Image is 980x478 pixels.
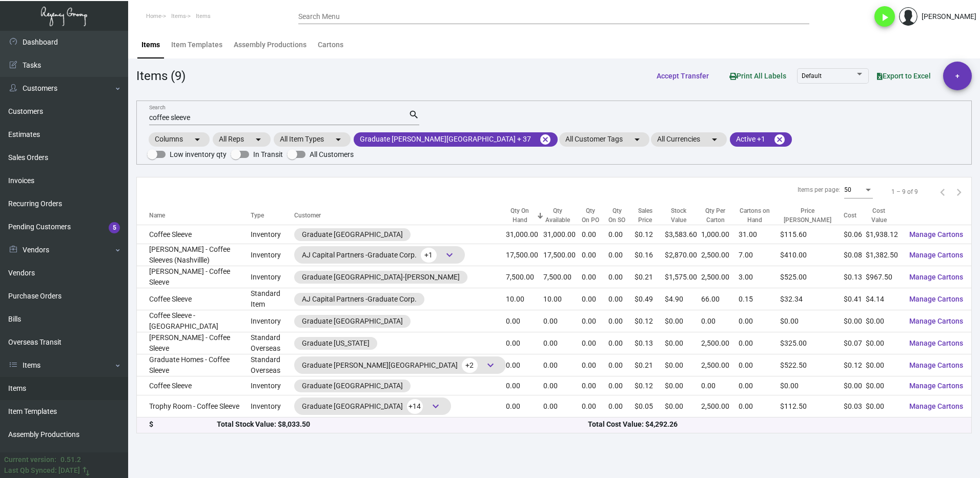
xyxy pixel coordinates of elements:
td: [PERSON_NAME] - Coffee Sleeve [137,332,251,354]
div: Qty On PO [582,206,599,225]
td: 0.00 [608,310,635,332]
mat-icon: arrow_drop_down [252,133,264,146]
td: 7,500.00 [506,266,543,288]
button: Manage Cartons [901,246,971,264]
td: $0.13 [635,332,665,354]
div: Graduate [GEOGRAPHIC_DATA] [302,399,443,414]
td: $967.50 [866,266,901,288]
span: +14 [407,399,423,414]
div: Cartons on Hand [739,206,780,225]
td: 0.00 [608,332,635,354]
td: 2,500.00 [701,244,739,266]
td: 0.15 [739,288,780,310]
td: $0.03 [844,395,866,417]
span: +2 [462,358,478,373]
td: $410.00 [780,244,844,266]
td: 0.00 [739,376,780,395]
td: $0.00 [844,376,866,395]
div: AJ Capital Partners -Graduate Corp. [302,247,457,263]
div: Name [149,211,165,220]
div: Qty On SO [608,206,635,225]
td: $0.00 [866,376,901,395]
td: 7,500.00 [543,266,582,288]
td: 0.00 [739,310,780,332]
td: Inventory [251,310,294,332]
td: 0.00 [608,376,635,395]
span: Default [802,72,822,79]
td: $0.21 [635,266,665,288]
button: Manage Cartons [901,397,971,415]
mat-chip: Active +1 [730,132,792,147]
button: Manage Cartons [901,356,971,374]
td: $4.90 [665,288,701,310]
td: $0.49 [635,288,665,310]
td: 0.00 [608,244,635,266]
td: Coffee Sleeve [137,288,251,310]
td: 3.00 [739,266,780,288]
td: $0.13 [844,266,866,288]
td: $0.00 [665,354,701,376]
i: play_arrow [879,11,891,24]
span: Manage Cartons [909,230,963,238]
td: 0.00 [582,332,608,354]
div: Items per page: [798,185,840,194]
button: Manage Cartons [901,225,971,244]
div: Graduate [GEOGRAPHIC_DATA] [302,381,403,391]
td: 0.00 [543,332,582,354]
div: 1 – 9 of 9 [891,187,918,196]
div: Stock Value [665,206,701,225]
div: Qty On Hand [506,206,543,225]
td: 10.00 [543,288,582,310]
td: 0.00 [582,244,608,266]
td: $0.12 [635,225,665,244]
div: Graduate [GEOGRAPHIC_DATA] [302,229,403,240]
div: Sales Price [635,206,665,225]
mat-chip: Graduate [PERSON_NAME][GEOGRAPHIC_DATA] + 37 [354,132,558,147]
td: 0.00 [582,310,608,332]
td: 0.00 [543,310,582,332]
td: $0.08 [844,244,866,266]
mat-icon: arrow_drop_down [708,133,721,146]
td: $0.00 [780,310,844,332]
span: Manage Cartons [909,361,963,369]
div: Assembly Productions [234,39,307,50]
td: [PERSON_NAME] - Coffee Sleeve [137,266,251,288]
td: 0.00 [608,395,635,417]
div: Qty Per Carton [701,206,739,225]
td: Inventory [251,266,294,288]
button: Previous page [934,184,951,200]
td: 0.00 [701,310,739,332]
div: Price [PERSON_NAME] [780,206,834,225]
div: Cost Value [866,206,892,225]
span: Manage Cartons [909,251,963,259]
td: Inventory [251,376,294,395]
div: Last Qb Synced: [DATE] [4,465,80,476]
div: Cost [844,211,866,220]
td: 0.00 [543,354,582,376]
td: 7.00 [739,244,780,266]
td: 0.00 [506,395,543,417]
div: Cartons on Hand [739,206,771,225]
div: 0.51.2 [60,454,81,465]
td: $0.00 [866,310,901,332]
td: $32.34 [780,288,844,310]
td: 66.00 [701,288,739,310]
div: AJ Capital Partners -Graduate Corp. [302,294,417,305]
button: Next page [951,184,967,200]
div: Cost [844,211,856,220]
td: 17,500.00 [543,244,582,266]
div: Qty On Hand [506,206,534,225]
div: Qty Per Carton [701,206,729,225]
div: Item Templates [171,39,222,50]
button: play_arrow [874,6,895,27]
td: $0.00 [866,395,901,417]
span: Manage Cartons [909,273,963,281]
td: $0.12 [844,354,866,376]
td: 0.00 [506,354,543,376]
div: Type [251,211,294,220]
span: keyboard_arrow_down [430,400,442,412]
span: Print All Labels [729,72,786,80]
td: $1,575.00 [665,266,701,288]
td: 0.00 [582,266,608,288]
mat-icon: cancel [773,133,786,146]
